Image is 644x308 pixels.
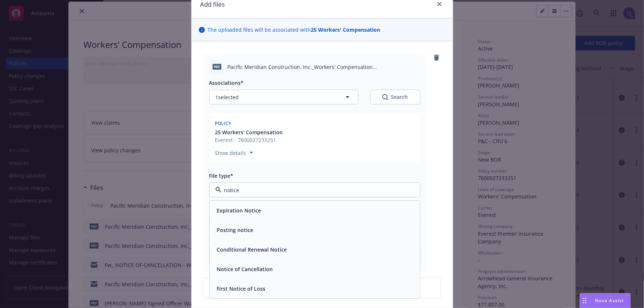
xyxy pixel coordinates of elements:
button: Conditional Renewal Notice [217,246,287,254]
div: Upload new files [203,277,441,298]
button: Nova Assist [580,293,631,308]
span: Nova Assist [595,297,624,304]
div: Drag to move [580,294,589,308]
button: Posting notice [217,226,254,234]
button: Expiration Notice [217,207,261,215]
button: First Notice of Loss [217,285,266,293]
button: Notice of Cancellation [217,266,273,273]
